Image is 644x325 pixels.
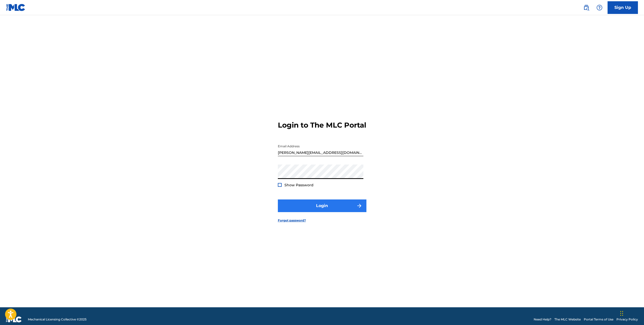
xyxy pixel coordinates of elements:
button: Login [278,199,366,212]
a: The MLC Website [554,317,581,322]
a: Forgot password? [278,218,306,223]
div: Drag [620,306,623,321]
a: Need Help? [534,317,551,322]
h3: Login to The MLC Portal [278,121,366,130]
a: Sign Up [608,1,638,14]
img: help [596,5,603,11]
span: Mechanical Licensing Collective © 2025 [28,317,87,322]
a: Public Search [581,3,591,13]
iframe: Chat Widget [619,301,644,325]
img: f7272a7cc735f4ea7f67.svg [356,203,362,209]
div: Help [594,3,605,13]
a: Portal Terms of Use [584,317,613,322]
img: MLC Logo [6,4,26,11]
img: logo [6,316,22,322]
a: Privacy Policy [616,317,638,322]
span: Show Password [284,183,314,187]
img: search [583,5,589,11]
